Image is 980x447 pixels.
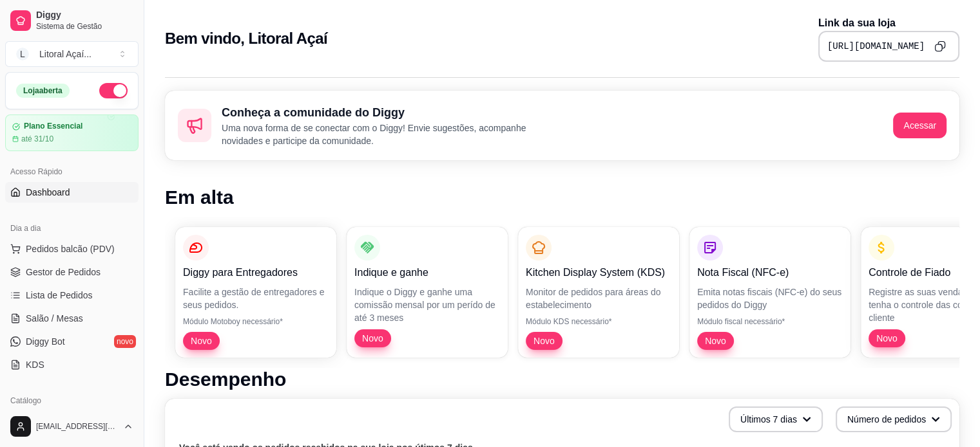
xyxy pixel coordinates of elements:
p: Diggy para Entregadores [183,265,329,280]
div: Dia a dia [5,218,139,239]
a: Dashboard [5,182,139,203]
span: Novo [700,334,731,347]
pre: [URL][DOMAIN_NAME] [827,40,925,53]
button: Número de pedidos [836,406,952,432]
p: Link da sua loja [818,15,959,31]
p: Emita notas fiscais (NFC-e) do seus pedidos do Diggy [697,286,843,311]
span: [EMAIL_ADDRESS][DOMAIN_NAME] [36,421,118,432]
span: Diggy [36,10,133,21]
span: Dashboard [26,186,70,199]
article: até 31/10 [21,134,53,144]
button: [EMAIL_ADDRESS][DOMAIN_NAME] [5,411,139,442]
div: Acesso Rápido [5,161,139,182]
p: Nota Fiscal (NFC-e) [697,265,843,280]
div: Loja aberta [16,84,70,98]
a: Plano Essencialaté 31/10 [5,114,139,151]
button: Alterar Status [99,83,128,98]
p: Indique e ganhe [354,265,500,280]
p: Uma nova forma de se conectar com o Diggy! Envie sugestões, acompanhe novidades e participe da co... [222,122,552,147]
p: Módulo fiscal necessário* [697,316,843,327]
span: Novo [186,334,217,347]
button: Copy to clipboard [930,36,950,57]
h1: Desempenho [165,368,959,391]
p: Monitor de pedidos para áreas do estabelecimento [526,286,671,311]
p: Facilite a gestão de entregadores e seus pedidos. [183,286,329,311]
span: KDS [26,358,44,371]
span: Diggy Bot [26,335,65,348]
span: Gestor de Pedidos [26,266,101,278]
article: Plano Essencial [24,122,82,131]
span: Salão / Mesas [26,312,83,325]
span: Novo [357,332,389,345]
button: Select a team [5,41,139,67]
span: Novo [528,334,560,347]
div: Catálogo [5,390,139,411]
div: Litoral Açaí ... [39,48,91,60]
span: Pedidos balcão (PDV) [26,242,115,255]
a: KDS [5,354,139,375]
span: Sistema de Gestão [36,21,133,32]
button: Acessar [893,113,946,138]
a: Lista de Pedidos [5,285,139,306]
button: Kitchen Display System (KDS)Monitor de pedidos para áreas do estabelecimentoMódulo KDS necessário... [518,227,679,358]
a: Diggy Botnovo [5,331,139,352]
h2: Conheça a comunidade do Diggy [222,104,552,122]
p: Indique o Diggy e ganhe uma comissão mensal por um perído de até 3 meses [354,286,500,324]
button: Últimos 7 dias [729,406,823,432]
p: Kitchen Display System (KDS) [526,265,671,280]
p: Módulo Motoboy necessário* [183,316,329,327]
h2: Bem vindo, Litoral Açaí [165,28,327,49]
h1: Em alta [165,186,959,209]
span: Novo [871,332,903,345]
button: Pedidos balcão (PDV) [5,239,139,259]
button: Diggy para EntregadoresFacilite a gestão de entregadores e seus pedidos.Módulo Motoboy necessário... [175,227,336,358]
a: Salão / Mesas [5,308,139,329]
span: Lista de Pedidos [26,289,93,302]
button: Nota Fiscal (NFC-e)Emita notas fiscais (NFC-e) do seus pedidos do DiggyMódulo fiscal necessário*Novo [689,227,850,358]
a: Gestor de Pedidos [5,262,139,282]
a: DiggySistema de Gestão [5,5,139,36]
span: L [16,48,29,60]
p: Módulo KDS necessário* [526,316,671,327]
button: Indique e ganheIndique o Diggy e ganhe uma comissão mensal por um perído de até 3 mesesNovo [347,227,508,358]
